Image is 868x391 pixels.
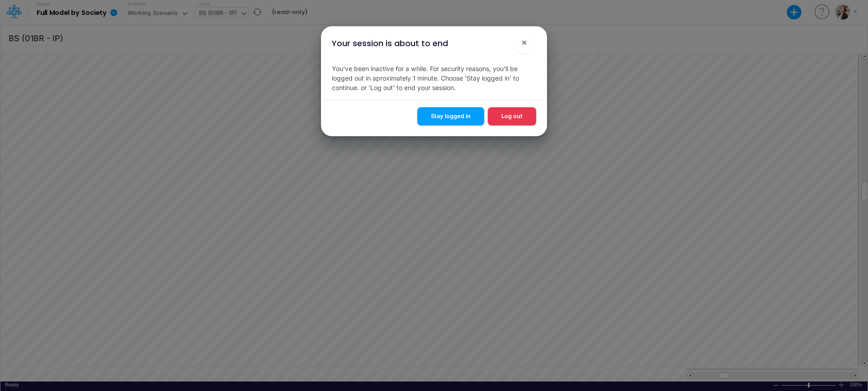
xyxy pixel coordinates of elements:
div: You've been inactive for a while. For security reasons, you'll be logged out in aproximately 1 mi... [325,57,543,100]
div: Your session is about to end [332,37,448,49]
span: × [521,37,527,48]
button: Stay logged in [417,107,484,125]
button: Close [513,32,535,53]
button: Log out [488,107,536,125]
